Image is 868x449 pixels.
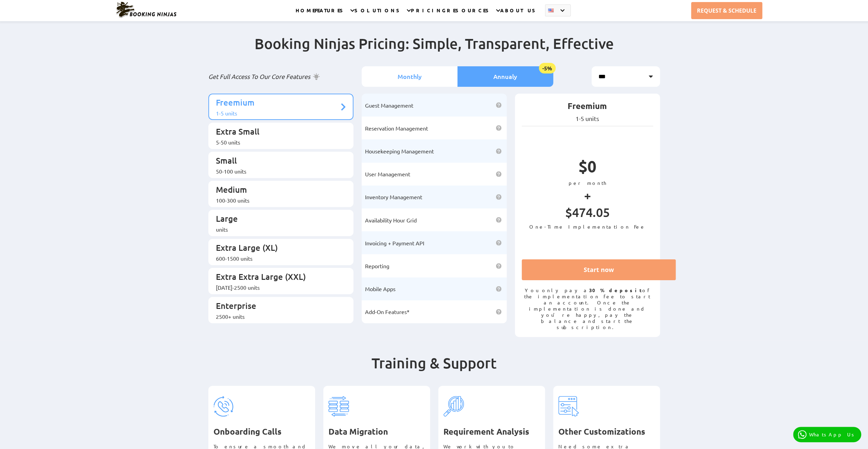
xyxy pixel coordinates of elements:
h2: Booking Ninjas Pricing: Simple, Transparent, Effective [208,35,660,66]
p: You only pay a of the implementation fee to start an account. Once the implementation is done and... [522,287,653,330]
p: Extra Extra Large (XXL) [216,271,339,284]
p: + [522,186,653,205]
img: help icon [496,125,502,131]
p: One-Time Implementation Fee [522,223,653,230]
img: help icon [496,240,502,246]
img: help icon [496,148,502,154]
p: $474.05 [522,205,653,223]
p: Get Full Access To Our Core Features [208,72,353,81]
li: Monthly [362,66,457,87]
li: Annualy [457,66,553,87]
p: Small [216,155,339,168]
h3: Data Migration [328,427,425,437]
div: [DATE]-2500 units [216,284,339,291]
a: WhatsApp Us [793,427,861,442]
a: SOLUTIONS [354,7,402,21]
a: HOME [296,7,315,21]
a: FEATURES [315,7,346,21]
img: help icon [496,194,502,200]
div: 2500+ units [216,313,339,320]
img: help icon [496,309,502,315]
a: RESOURCES [447,7,492,21]
img: help icon [496,171,502,177]
img: help icon [496,217,502,223]
img: pricing-tag-4.svg [558,396,579,417]
span: Availability Hour Grid [365,217,417,223]
span: Inventory Management [365,193,422,200]
p: Freemium [216,97,339,110]
img: pricing-tag-2.svg [328,396,349,417]
p: Freemium [522,100,653,115]
p: Large [216,213,339,226]
p: $0 [522,156,653,180]
span: Housekeeping Management [365,148,434,154]
a: Start now [522,259,676,280]
p: WhatsApp Us [809,432,856,437]
div: units [216,226,339,233]
img: help icon [496,263,502,269]
img: pricing-tag-1.svg [213,396,234,417]
span: Mobile Apps [365,285,396,292]
p: Extra Large (XL) [216,242,339,255]
span: User Management [365,171,410,177]
div: 1-5 units [216,110,339,117]
p: Enterprise [216,300,339,313]
p: 1-5 units [522,115,653,122]
a: PRICING [411,7,447,21]
h3: Other Customizations [558,427,655,437]
p: Extra Small [216,126,339,139]
img: help icon [496,286,502,292]
h3: Requirement Analysis [443,427,540,437]
strong: 30% deposit [589,287,642,293]
span: Add-On Features* [365,308,410,315]
p: Medium [216,184,339,197]
span: Guest Management [365,102,413,109]
span: Invoicing + Payment API [365,240,424,246]
span: Reservation Management [365,125,428,132]
div: 5-50 units [216,139,339,146]
div: 50-100 units [216,168,339,175]
img: pricing-tag-3.svg [443,396,464,417]
div: 100-300 units [216,197,339,204]
div: 600-1500 units [216,255,339,262]
span: Reporting [365,262,389,269]
h3: Onboarding Calls [213,427,310,437]
h2: Training & Support [208,354,660,386]
a: ABOUT US [500,7,538,21]
img: help icon [496,102,502,108]
span: -5% [539,63,556,73]
p: per month [522,180,653,186]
